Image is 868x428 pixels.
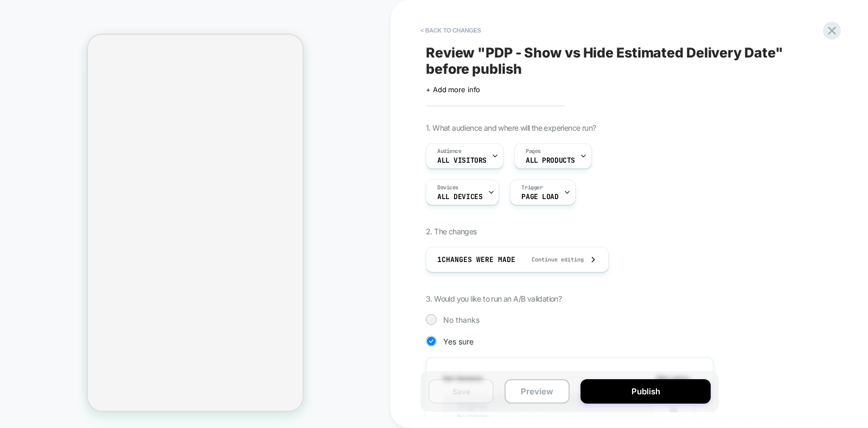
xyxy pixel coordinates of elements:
[521,193,558,201] span: Page Load
[415,22,487,39] button: < Back to changes
[426,227,477,236] span: 2. The changes
[521,256,584,263] span: Continue editing
[437,157,487,164] span: All Visitors
[580,379,711,404] button: Publish
[437,148,462,155] span: Audience
[426,44,822,77] span: Review " PDP - Show vs Hide Estimated Delivery Date " before publish
[443,337,474,346] span: Yes sure
[437,184,458,191] span: Devices
[437,193,482,201] span: ALL DEVICES
[437,255,515,264] span: 1 Changes were made
[443,315,480,324] span: No thanks
[505,379,570,404] button: Preview
[426,85,480,94] span: + Add more info
[526,157,575,164] span: ALL PRODUCTS
[429,379,494,404] button: Save
[526,148,541,155] span: Pages
[426,123,596,132] span: 1. What audience and where will the experience run?
[426,294,561,303] span: 3. Would you like to run an A/B validation?
[521,184,542,191] span: Trigger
